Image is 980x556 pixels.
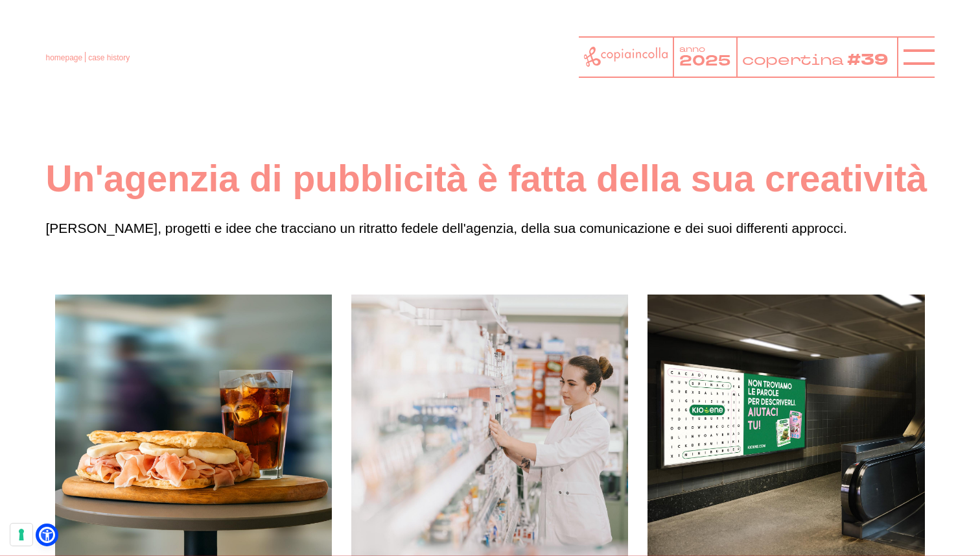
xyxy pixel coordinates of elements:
[849,49,891,71] tspan: #39
[45,217,934,239] p: [PERSON_NAME], progetti e idee che tracciano un ritratto fedele dell'agenzia, della sua comunicaz...
[679,44,705,55] tspan: anno
[45,156,934,202] h1: Un'agenzia di pubblicità è fatta della sua creatività
[10,524,32,546] button: Le tue preferenze relative al consenso per le tecnologie di tracciamento
[88,53,130,62] span: case history
[39,527,55,543] a: Open Accessibility Menu
[742,49,846,69] tspan: copertina
[45,53,82,62] a: homepage
[679,51,730,71] tspan: 2025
